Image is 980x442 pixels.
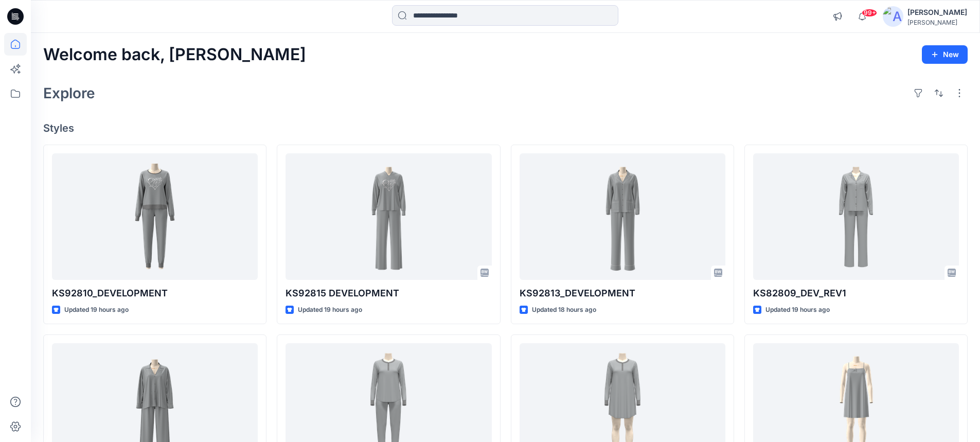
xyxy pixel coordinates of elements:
[298,305,362,315] p: Updated 19 hours ago
[753,286,959,300] p: KS82809_DEV_REV1
[907,6,967,19] div: [PERSON_NAME]
[520,286,725,300] p: KS92813_DEVELOPMENT
[753,153,959,280] a: KS82809_DEV_REV1
[52,153,258,280] a: KS92810_DEVELOPMENT
[43,122,968,134] h4: Styles
[520,153,725,280] a: KS92813_DEVELOPMENT
[532,305,596,315] p: Updated 18 hours ago
[862,9,877,17] span: 99+
[286,286,491,300] p: KS92815 DEVELOPMENT
[43,45,306,64] h2: Welcome back, [PERSON_NAME]
[52,286,258,300] p: KS92810_DEVELOPMENT
[64,305,129,315] p: Updated 19 hours ago
[922,45,968,64] button: New
[286,153,491,280] a: KS92815 DEVELOPMENT
[43,85,95,101] h2: Explore
[883,6,903,27] img: avatar
[765,305,830,315] p: Updated 19 hours ago
[907,19,967,26] div: [PERSON_NAME]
